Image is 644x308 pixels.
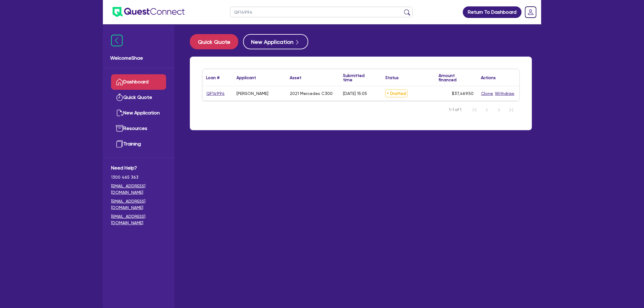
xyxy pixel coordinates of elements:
span: 1300 465 363 [111,174,166,180]
span: $37,469.50 [452,91,474,96]
a: Resources [111,121,166,136]
span: Need Help? [111,164,166,172]
div: Actions [481,75,496,80]
div: Applicant [236,75,256,80]
a: [EMAIL_ADDRESS][DOMAIN_NAME] [111,213,166,226]
button: Withdraw [495,90,515,97]
img: quest-connect-logo-blue [113,7,185,17]
a: Return To Dashboard [463,6,522,18]
a: QF14994 [206,90,225,97]
div: [DATE] 15:05 [343,91,367,96]
button: First Page [469,104,481,116]
img: quick-quote [116,94,123,101]
img: new-application [116,109,123,117]
img: training [116,140,123,148]
div: Amount financed [439,73,474,82]
img: resources [116,125,123,132]
button: Next Page [493,104,505,116]
input: Search by name, application ID or mobile number... [230,7,413,17]
button: Clone [481,90,494,97]
button: Quick Quote [190,34,238,49]
button: Previous Page [481,104,493,116]
div: 2021 Mercedes C300 [290,91,333,96]
a: Quick Quote [190,34,243,49]
span: 1-1 of 1 [449,107,461,113]
img: icon-menu-close [111,35,123,46]
a: Training [111,136,166,152]
a: Dashboard [111,74,166,90]
div: [PERSON_NAME] [236,91,268,96]
div: Loan # [206,75,219,80]
a: [EMAIL_ADDRESS][DOMAIN_NAME] [111,198,166,211]
span: Welcome Shae [110,54,167,62]
span: Drafted [385,89,408,97]
a: Quick Quote [111,90,166,105]
a: Dropdown toggle [523,4,539,20]
button: Last Page [505,104,517,116]
button: New Application [243,34,308,49]
a: [EMAIL_ADDRESS][DOMAIN_NAME] [111,183,166,196]
a: New Application [111,105,166,121]
div: Submitted time [343,73,373,82]
div: Asset [290,75,301,80]
div: Status [385,75,399,80]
